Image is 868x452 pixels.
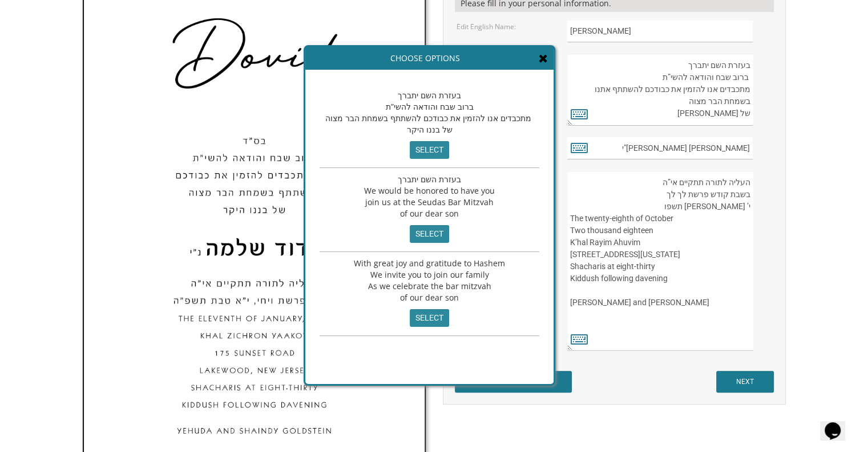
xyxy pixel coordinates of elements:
span: בעזרת השם יתברך We would be honored to have you join us at the Seudas Bar Mitzvah of our dear son [364,174,495,219]
div: Choose Options [305,47,554,70]
textarea: העליה לתורה תתקיים אי”ה בשבת קודש פרשת לך לך ח’ [PERSON_NAME] תשע”ט The twenty-eighth of October ... [567,171,753,351]
span: בעזרת השם יתברך ברוב שבח והודאה להשי”ת מתכבדים אנו להזמין את כבודכם להשתתף בשמחת הבר מצוה של בננו... [325,90,534,135]
input: NEXT [716,371,774,393]
span: With great joy and gratitude to Hashem We invite you to join our family As we celebrate the bar m... [354,258,505,303]
input: select [410,309,449,327]
iframe: chat widget [820,406,857,441]
input: select [410,141,449,159]
label: Edit English Name: [457,22,516,31]
textarea: בעזרת השם יתברך We would be honored to have you join us at the Seudas Bar Mitzvah of our dear son [567,54,753,126]
input: select [410,225,449,243]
